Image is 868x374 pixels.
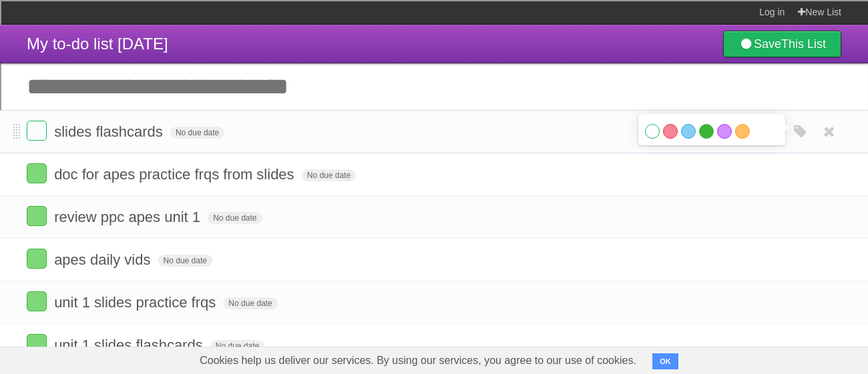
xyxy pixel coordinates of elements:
div: Delete [5,67,863,79]
label: Done [27,121,47,141]
label: Done [27,163,47,183]
span: unit 1 slides practice frqs [54,294,219,311]
span: My to-do list [DATE] [27,35,168,53]
div: Sort A > Z [5,31,863,43]
span: No due date [210,340,264,352]
label: White [645,124,660,139]
label: Blue [681,124,696,139]
div: Move To ... [5,55,863,67]
label: Done [27,334,47,354]
div: Sign out [5,91,863,103]
label: Red [663,124,678,139]
label: Done [27,206,47,226]
span: unit 1 slides flashcards [54,337,206,353]
div: Sort New > Old [5,43,863,55]
div: Options [5,79,863,91]
label: Orange [735,124,750,139]
a: SaveThis List [723,31,841,57]
span: apes daily vids [54,251,154,268]
label: Green [699,124,714,139]
span: No due date [208,212,262,224]
span: review ppc apes unit 1 [54,209,204,225]
span: No due date [158,255,212,267]
b: This List [781,37,826,51]
label: Done [27,249,47,269]
span: No due date [170,127,224,139]
div: Home [5,5,279,17]
span: Cookies help us deliver our services. By using our services, you agree to our use of cookies. [186,347,650,374]
span: slides flashcards [54,123,166,140]
span: doc for apes practice frqs from slides [54,166,297,183]
label: Done [27,291,47,311]
button: OK [652,353,678,369]
span: No due date [302,169,356,181]
label: Purple [717,124,732,139]
span: No due date [223,297,277,309]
